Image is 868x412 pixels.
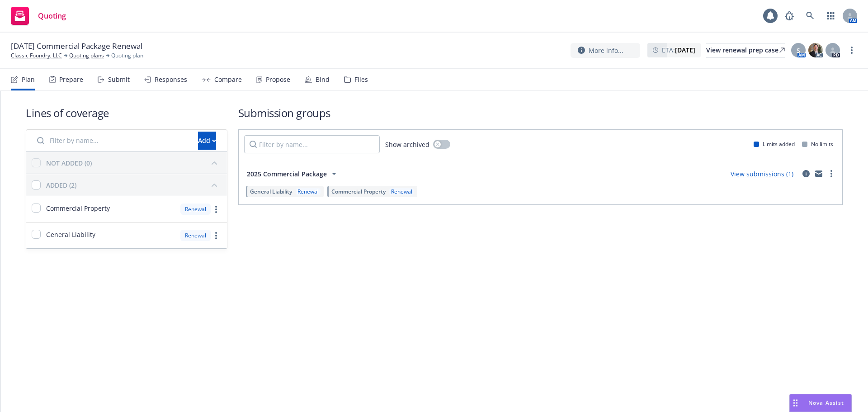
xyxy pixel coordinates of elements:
[675,46,695,54] strong: [DATE]
[316,76,330,83] div: Bind
[789,394,852,412] button: Nova Assist
[180,230,211,241] div: Renewal
[797,46,800,55] span: S
[69,52,104,60] a: Quoting plans
[111,52,143,60] span: Quoting plan
[180,204,211,215] div: Renewal
[198,132,216,150] button: Add
[808,399,844,407] span: Nova Assist
[211,204,222,215] a: more
[706,43,785,57] a: View renewal prep case
[846,45,857,56] a: more
[790,394,801,412] div: Drag to move
[250,188,292,195] span: General Liability
[46,204,110,213] span: Commercial Property
[108,76,130,83] div: Submit
[46,178,222,192] button: ADDED (2)
[826,168,837,179] a: more
[296,188,321,195] div: Renewal
[26,105,227,120] h1: Lines of coverage
[244,135,380,153] input: Filter by name...
[589,46,623,55] span: More info...
[22,76,35,83] div: Plan
[354,76,368,83] div: Files
[46,230,95,239] span: General Liability
[780,7,798,25] a: Report a Bug
[38,12,66,19] span: Quoting
[389,188,414,195] div: Renewal
[238,105,843,120] h1: Submission groups
[46,180,76,190] div: ADDED (2)
[7,3,70,28] a: Quoting
[802,140,833,148] div: No limits
[808,43,823,57] img: photo
[731,170,793,178] a: View submissions (1)
[331,188,386,195] span: Commercial Property
[11,41,142,52] span: [DATE] Commercial Package Renewal
[801,7,819,25] a: Search
[801,168,811,179] a: circleInformation
[244,165,342,183] button: 2025 Commercial Package
[198,132,216,149] div: Add
[662,45,695,55] span: ETA :
[706,43,785,57] div: View renewal prep case
[822,7,840,25] a: Switch app
[155,76,187,83] div: Responses
[813,168,824,179] a: mail
[59,76,83,83] div: Prepare
[11,52,62,60] a: Classic Foundry, LLC
[754,140,795,148] div: Limits added
[266,76,290,83] div: Propose
[247,169,327,179] span: 2025 Commercial Package
[32,132,193,150] input: Filter by name...
[46,156,222,170] button: NOT ADDED (0)
[214,76,242,83] div: Compare
[46,158,92,168] div: NOT ADDED (0)
[571,43,640,58] button: More info...
[211,230,222,241] a: more
[385,140,429,149] span: Show archived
